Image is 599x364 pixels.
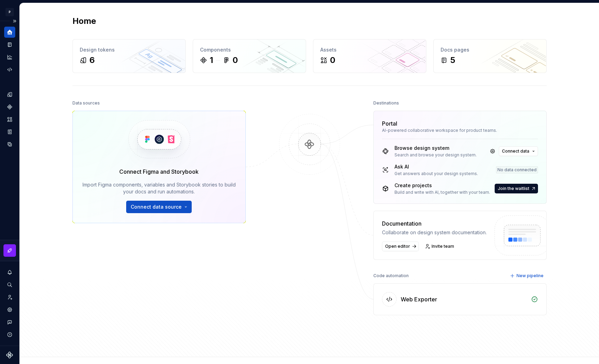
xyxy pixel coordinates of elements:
div: 0 [233,55,238,66]
span: Open editor [385,244,410,249]
h2: Home [72,16,96,27]
button: Contact support [4,317,15,328]
div: Components [200,46,299,53]
div: Collaborate on design system documentation. [382,229,487,236]
button: P [1,4,18,19]
a: Invite team [4,292,15,303]
a: Assets [4,114,15,125]
div: Create projects [394,182,490,189]
div: Assets [320,46,419,53]
div: AI-powered collaborative workspace for product teams. [382,128,538,133]
svg: Supernova Logo [6,352,13,358]
span: Connect data [502,148,529,154]
button: Search ⌘K [4,279,15,290]
button: New pipeline [508,271,547,281]
div: Ask AI [394,163,478,170]
div: Destinations [373,98,399,108]
span: Join the waitlist [498,186,529,191]
div: Import Figma components, variables and Storybook stories to build your docs and run automations. [83,181,236,195]
a: Join the waitlist [495,184,538,193]
button: Notifications [4,267,15,278]
a: Design tokens [4,89,15,100]
a: Storybook stories [4,126,15,137]
a: Settings [4,304,15,315]
div: Design tokens [80,46,179,53]
button: Connect data [499,146,538,156]
div: 5 [450,55,455,66]
a: Code automation [4,64,15,75]
span: Invite team [432,244,454,249]
a: Documentation [4,39,15,50]
div: Documentation [382,219,487,228]
div: Code automation [373,271,409,281]
div: 0 [330,55,335,66]
div: P [6,8,14,16]
div: No data connected [496,166,538,173]
span: Connect data source [131,203,182,210]
div: 1 [210,55,213,66]
a: Components [4,101,15,112]
div: Get answers about your design systems. [394,171,478,176]
a: Open editor [382,242,419,251]
div: Search and browse your design system. [394,152,477,158]
a: Components10 [193,39,306,73]
div: 6 [89,55,95,66]
div: Portal [382,119,397,128]
button: Expand sidebar [10,16,19,26]
div: Docs pages [441,46,539,53]
a: Assets0 [313,39,426,73]
a: Home [4,27,15,38]
a: Analytics [4,52,15,63]
a: Invite team [423,242,457,251]
div: Build and write with AI, together with your team. [394,190,490,195]
a: Design tokens6 [72,39,186,73]
span: New pipeline [516,273,544,279]
button: Connect data source [126,201,192,213]
div: Web Exporter [401,295,437,303]
div: Data sources [72,98,100,108]
a: Data sources [4,139,15,150]
div: Browse design system [394,145,477,152]
a: Docs pages5 [433,39,547,73]
div: Connect Figma and Storybook [119,167,199,176]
